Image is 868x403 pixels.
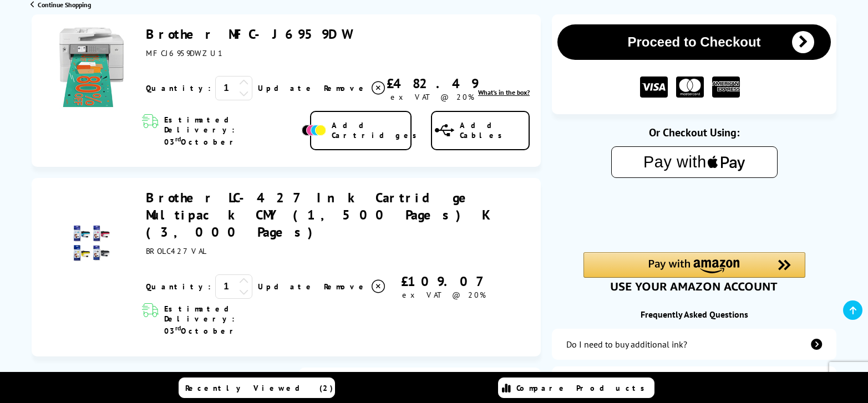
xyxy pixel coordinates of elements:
[640,76,668,98] img: VISA
[387,273,502,290] div: £109.07
[31,1,91,9] a: Continue Shopping
[72,224,111,263] img: Brother LC-427 Ink Cartridge Multipack CMY (1,500 Pages) K (3,000 Pages)
[175,135,181,143] sup: rd
[324,80,387,96] a: Delete item from your basket
[302,125,326,136] img: Add Cartridges
[146,246,207,256] span: BROLC427VAL
[478,88,530,96] a: lnk_inthebox
[164,304,300,336] span: Estimated Delivery: 03 October
[583,252,805,291] div: Amazon Pay - Use your Amazon account
[566,339,687,350] div: Do I need to buy additional ink?
[583,196,805,233] iframe: PayPal
[552,366,836,397] a: items-arrive
[712,76,740,98] img: American Express
[179,378,335,398] a: Recently Viewed (2)
[38,1,91,9] span: Continue Shopping
[175,324,181,332] sup: rd
[50,25,133,109] img: Brother MFC-J6959DW
[146,282,211,292] span: Quantity:
[552,329,836,360] a: additional-ink
[164,115,300,147] span: Estimated Delivery: 03 October
[146,189,492,241] a: Brother LC-427 Ink Cartridge Multipack CMY (1,500 Pages) K (3,000 Pages)
[146,83,211,93] span: Quantity:
[390,92,474,102] span: ex VAT @ 20%
[146,25,351,43] a: Brother MFC-J6959DW
[324,282,368,292] span: Remove
[185,383,333,393] span: Recently Viewed (2)
[387,75,478,92] div: £482.49
[402,290,486,300] span: ex VAT @ 20%
[676,76,704,98] img: MASTER CARD
[324,83,368,93] span: Remove
[258,282,315,292] a: Update
[552,125,836,140] div: Or Checkout Using:
[552,309,836,320] div: Frequently Asked Questions
[478,88,530,96] span: What's in the box?
[324,278,387,295] a: Delete item from your basket
[516,383,651,393] span: Compare Products
[332,120,423,140] span: Add Cartridges
[460,120,529,140] span: Add Cables
[557,24,831,60] button: Proceed to Checkout
[498,378,654,398] a: Compare Products
[258,83,315,93] a: Update
[146,48,223,58] span: MFCJ6959DWZU1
